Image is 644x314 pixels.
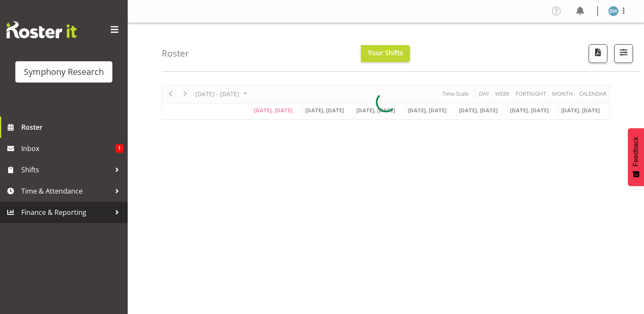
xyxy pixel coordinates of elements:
[368,48,403,57] span: Your Shifts
[21,163,111,176] span: Shifts
[6,21,77,38] img: Rosterit website logo
[589,44,607,63] button: Download a PDF of the roster according to the set date range.
[21,142,115,155] span: Inbox
[632,137,640,166] span: Feedback
[115,144,123,153] span: 1
[628,128,644,186] button: Feedback - Show survey
[614,44,633,63] button: Filter Shifts
[608,6,618,16] img: deborah-hull-brown2052.jpg
[21,206,111,219] span: Finance & Reporting
[162,49,189,58] h4: Roster
[24,66,104,78] div: Symphony Research
[21,185,111,197] span: Time & Attendance
[361,45,410,62] button: Your Shifts
[21,121,123,134] span: Roster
